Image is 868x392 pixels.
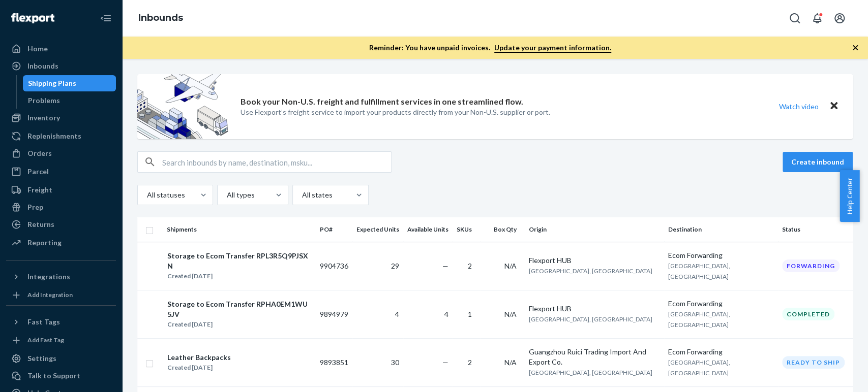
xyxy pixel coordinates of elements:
span: N/A [504,310,517,318]
button: Open Search Box [785,8,805,28]
div: Flexport HUB [529,304,660,314]
div: Ready to ship [782,356,845,369]
span: [GEOGRAPHIC_DATA], [GEOGRAPHIC_DATA] [668,358,730,377]
div: Ecom Forwarding [668,347,774,357]
div: Storage to Ecom Transfer RPHA0EM1WU5JV [167,299,311,319]
div: Add Fast Tag [27,336,64,344]
button: Open account menu [829,8,850,28]
button: Watch video [772,99,825,114]
div: Flexport HUB [529,255,660,266]
span: — [442,262,448,270]
span: [GEOGRAPHIC_DATA], [GEOGRAPHIC_DATA] [529,315,652,323]
button: Close Navigation [96,8,116,28]
a: Settings [6,350,116,367]
div: Reporting [27,238,62,248]
span: [GEOGRAPHIC_DATA], [GEOGRAPHIC_DATA] [668,262,730,280]
span: 29 [391,262,399,270]
a: Home [6,41,116,57]
th: Origin [525,217,664,242]
input: Search inbounds by name, destination, msku... [162,152,391,172]
a: Problems [23,92,116,109]
span: 4 [444,310,448,318]
span: N/A [504,358,517,367]
p: Book your Non-U.S. freight and fulfillment services in one streamlined flow. [241,96,523,108]
input: All statuses [146,190,147,200]
th: Shipments [163,217,316,242]
div: Add Integration [27,290,73,299]
button: Close [827,99,841,114]
div: Replenishments [27,131,81,141]
div: Talk to Support [27,371,80,381]
td: 9894979 [316,290,352,338]
div: Home [27,44,48,54]
div: Inventory [27,113,60,123]
a: Update your payment information. [494,43,611,53]
span: N/A [504,262,517,270]
a: Shipping Plans [23,75,116,91]
div: Fast Tags [27,317,60,327]
p: Reminder: You have unpaid invoices. [369,43,611,53]
div: Storage to Ecom Transfer RPL3R5Q9PJSXN [167,251,311,271]
div: Created [DATE] [167,319,311,330]
td: 9893851 [316,338,352,386]
a: Prep [6,199,116,215]
a: Replenishments [6,128,116,144]
th: SKUs [453,217,480,242]
div: Guangzhou Ruici Trading Import And Export Co. [529,347,660,367]
th: Status [778,217,853,242]
a: Reporting [6,235,116,251]
div: Inbounds [27,61,58,71]
span: 30 [391,358,399,367]
div: Leather Backpacks [167,352,231,363]
th: PO# [316,217,352,242]
th: Available Units [403,217,453,242]
a: Add Integration [6,289,116,301]
th: Destination [664,217,778,242]
a: Orders [6,145,116,161]
th: Expected Units [352,217,403,242]
div: Ecom Forwarding [668,250,774,260]
span: 4 [395,310,399,318]
div: Settings [27,353,56,364]
span: 2 [468,262,472,270]
a: Parcel [6,164,116,180]
span: [GEOGRAPHIC_DATA], [GEOGRAPHIC_DATA] [529,267,652,275]
p: Use Flexport’s freight service to import your products directly from your Non-U.S. supplier or port. [241,107,550,117]
a: Inbounds [6,58,116,74]
div: Shipping Plans [28,78,76,88]
button: Fast Tags [6,314,116,330]
div: Prep [27,202,43,212]
button: Create inbound [783,152,853,172]
span: 1 [468,310,472,318]
div: Created [DATE] [167,363,231,373]
span: [GEOGRAPHIC_DATA], [GEOGRAPHIC_DATA] [668,310,730,329]
button: Integrations [6,269,116,285]
button: Help Center [840,170,859,222]
input: All types [226,190,227,200]
input: All states [301,190,302,200]
div: Ecom Forwarding [668,299,774,309]
div: Integrations [27,272,70,282]
div: Created [DATE] [167,271,311,281]
span: — [442,358,448,367]
div: Orders [27,148,52,158]
div: Parcel [27,167,49,177]
a: Inventory [6,110,116,126]
a: Talk to Support [6,368,116,384]
span: [GEOGRAPHIC_DATA], [GEOGRAPHIC_DATA] [529,369,652,376]
a: Inbounds [138,12,183,23]
img: Flexport logo [11,13,54,23]
div: Forwarding [782,259,840,272]
a: Returns [6,216,116,233]
a: Add Fast Tag [6,334,116,346]
div: Returns [27,219,54,230]
ol: breadcrumbs [130,4,191,33]
div: Problems [28,95,60,106]
th: Box Qty [480,217,525,242]
button: Open notifications [807,8,827,28]
div: Freight [27,185,52,195]
div: Completed [782,308,834,320]
td: 9904736 [316,242,352,290]
span: 2 [468,358,472,367]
